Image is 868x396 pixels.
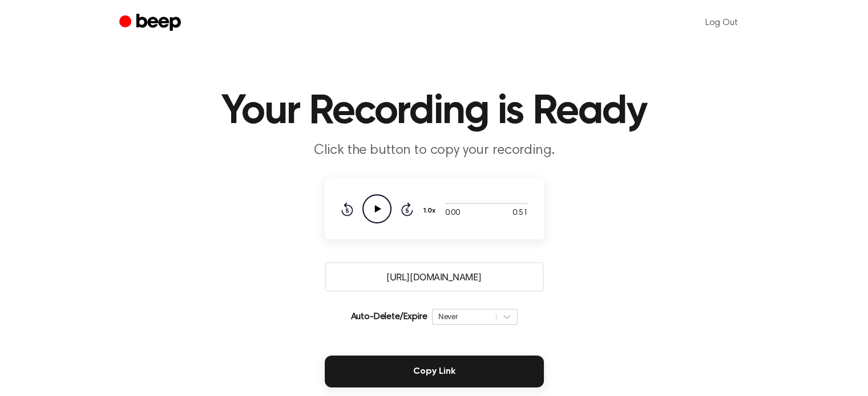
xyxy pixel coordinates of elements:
[350,310,427,324] p: Auto-Delete/Expire
[119,12,184,34] a: Beep
[215,141,653,160] p: Click the button to copy your recording.
[325,356,544,387] button: Copy Link
[142,91,726,132] h1: Your Recording is Ready
[512,207,527,219] span: 0:51
[445,207,460,219] span: 0:00
[438,311,490,322] div: Never
[694,9,749,36] a: Log Out
[422,201,440,221] button: 1.0x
